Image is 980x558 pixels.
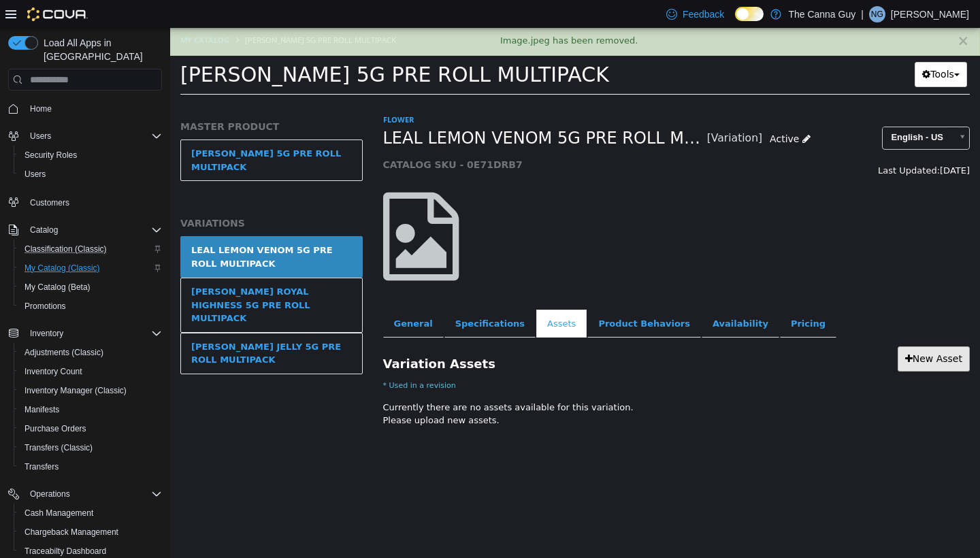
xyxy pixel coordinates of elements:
span: Catalog [24,222,162,238]
span: Home [24,100,162,117]
span: Customers [30,197,69,208]
button: Home [3,99,167,118]
div: [PERSON_NAME] ROYAL HIGHNESS 5G PRE ROLL MULTIPACK [21,257,182,297]
span: [DATE] [770,137,800,148]
a: General [213,282,274,310]
a: Security Roles [19,147,82,163]
button: Operations [3,485,167,504]
a: Adjustments (Classic) [19,344,109,361]
button: Users [14,165,167,184]
a: My Catalog (Classic) [19,260,105,276]
small: * Used in a revision [213,352,800,364]
input: Dark Mode [735,7,764,21]
a: Inventory Count [19,363,88,380]
span: Security Roles [19,147,162,163]
button: Chargeback Management [14,523,167,542]
a: Classification (Classic) [19,241,112,257]
button: Cash Management [14,504,167,523]
div: Nick Grosso [869,6,885,22]
small: [Variation] [537,105,592,116]
span: Transfers [19,459,162,475]
span: Chargeback Management [24,527,118,538]
span: Adjustments (Classic) [19,344,162,361]
a: New Asset [728,318,800,344]
span: Manifests [19,401,162,418]
span: Operations [30,489,70,499]
span: Classification (Classic) [19,241,162,257]
span: Inventory Manager (Classic) [19,382,162,399]
span: Purchase Orders [24,423,86,434]
span: Transfers (Classic) [24,442,93,453]
span: Purchase Orders [19,421,162,437]
span: Traceabilty Dashboard [24,546,106,557]
a: Specifications [274,282,365,310]
button: Inventory [3,324,167,343]
button: × [787,6,799,20]
span: Inventory Count [24,366,82,377]
h5: VARIATIONS [10,189,193,201]
a: Assets [366,282,416,310]
span: My Catalog (Beta) [19,279,162,295]
h5: CATALOG SKU - 0E71DRB7 [213,131,648,143]
span: Users [24,128,162,144]
span: [PERSON_NAME] 5G PRE ROLL MULTIPACK [10,35,439,59]
a: Manifests [19,401,65,418]
a: Feedback [661,1,730,28]
a: My Catalog (Beta) [19,279,96,295]
button: Tools [745,34,797,59]
a: Pricing [610,282,666,310]
span: NG [871,6,883,22]
button: Security Roles [14,146,167,165]
span: Active [600,105,629,116]
a: Promotions [19,298,71,314]
span: My Catalog (Beta) [24,282,91,293]
a: Transfers (Classic) [19,440,98,456]
button: Catalog [3,220,167,240]
h3: Variation Assets [213,318,554,344]
span: Last Updated: [708,137,770,148]
span: Transfers (Classic) [19,440,162,456]
span: Adjustments (Classic) [24,347,103,358]
span: Operations [24,486,162,502]
span: My Catalog (Classic) [19,260,162,276]
span: Inventory Manager (Classic) [24,385,127,396]
span: Cash Management [24,508,93,519]
button: Purchase Orders [14,419,167,438]
button: Adjustments (Classic) [14,343,167,362]
button: Promotions [14,297,167,316]
button: Manifests [14,400,167,419]
span: Users [30,131,51,142]
a: Users [19,166,51,182]
button: Operations [24,486,76,502]
span: Users [19,166,162,182]
button: Customers [3,192,167,212]
span: Classification (Classic) [24,244,107,255]
button: Transfers (Classic) [14,438,167,457]
a: [PERSON_NAME] 5G PRE ROLL MULTIPACK [10,112,193,153]
div: LEAL LEMON VENOM 5G PRE ROLL MULTIPACK [21,216,182,242]
button: Users [3,127,167,146]
span: LEAL LEMON VENOM 5G PRE ROLL MULTIPACK [213,100,537,121]
span: Inventory [24,325,162,342]
span: English - US [713,99,781,120]
span: Promotions [24,301,66,312]
span: Inventory [30,328,63,339]
p: The Canna Guy [788,6,855,22]
a: Availability [532,282,609,310]
img: Cova [27,7,88,21]
a: Transfers [19,459,64,475]
a: Chargeback Management [19,524,124,540]
button: Transfers [14,457,167,476]
span: Transfers [24,461,59,472]
a: Customers [24,195,75,211]
button: Inventory Manager (Classic) [14,381,167,400]
button: Inventory [24,325,69,342]
span: Load All Apps in [GEOGRAPHIC_DATA] [38,36,162,63]
span: My Catalog (Classic) [24,263,100,274]
a: Inventory Manager (Classic) [19,382,132,399]
button: My Catalog (Classic) [14,259,167,278]
button: Users [24,128,56,144]
span: Users [24,169,46,180]
span: Inventory Count [19,363,162,380]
